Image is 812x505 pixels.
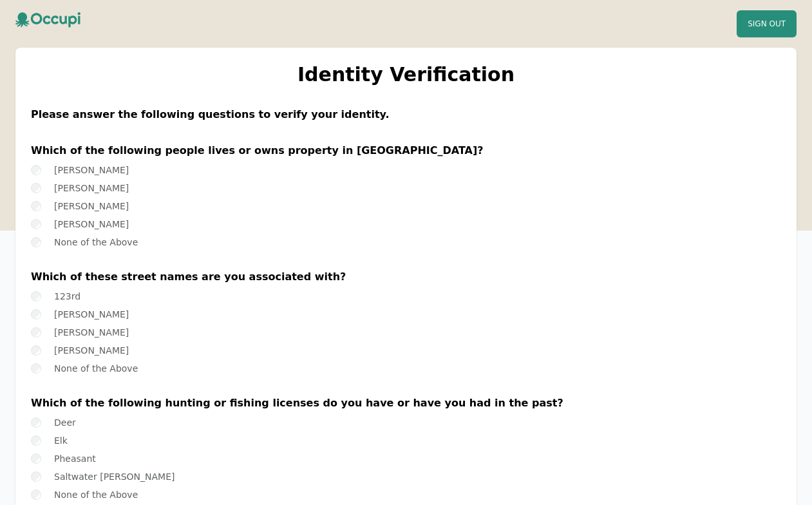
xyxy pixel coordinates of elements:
label: None of the Above [54,363,138,374]
button: Sign Out [737,10,797,37]
h3: Which of the following people lives or owns property in [GEOGRAPHIC_DATA]? [31,143,781,158]
label: [PERSON_NAME] [54,165,129,175]
label: [PERSON_NAME] [54,309,129,319]
h1: Identity Verification [31,63,781,86]
label: [PERSON_NAME] [54,219,129,229]
label: Pheasant [54,453,96,464]
label: Saltwater [PERSON_NAME] [54,472,175,482]
label: Elk [54,435,68,446]
label: None of the Above [54,237,138,247]
label: [PERSON_NAME] [54,183,129,193]
h3: Which of these street names are you associated with? [31,269,781,285]
label: [PERSON_NAME] [54,327,129,338]
label: 123rd [54,291,80,301]
label: [PERSON_NAME] [54,201,129,211]
label: Deer [54,417,76,428]
label: None of the Above [54,490,138,500]
strong: Please answer the following questions to verify your identity. [31,108,390,120]
label: [PERSON_NAME] [54,345,129,356]
h3: Which of the following hunting or fishing licenses do you have or have you had in the past? [31,395,781,411]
